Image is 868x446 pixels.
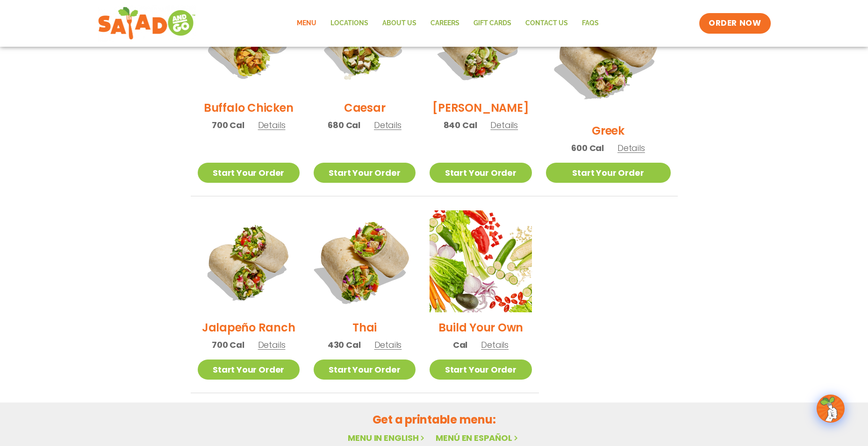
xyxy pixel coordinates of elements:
[204,100,293,116] h2: Buffalo Chicken
[481,339,509,351] span: Details
[818,396,844,422] img: wpChatIcon
[191,411,678,428] h2: Get a printable menu:
[432,100,529,116] h2: [PERSON_NAME]
[198,360,300,380] a: Start Your Order
[423,13,466,34] a: Careers
[212,119,244,131] span: 700 Cal
[290,13,606,34] nav: Menu
[258,119,286,131] span: Details
[709,18,761,29] span: ORDER NOW
[466,13,518,34] a: GIFT CARDS
[374,339,402,351] span: Details
[375,13,423,34] a: About Us
[198,163,300,183] a: Start Your Order
[198,210,300,312] img: Product photo for Jalapeño Ranch Wrap
[212,338,244,351] span: 700 Cal
[328,119,360,131] span: 680 Cal
[352,319,377,336] h2: Thai
[518,13,575,34] a: Contact Us
[453,338,467,351] span: Cal
[258,339,286,351] span: Details
[438,319,524,336] h2: Build Your Own
[444,119,477,131] span: 840 Cal
[98,5,196,42] img: new-SAG-logo-768×292
[699,13,770,34] a: ORDER NOW
[328,338,361,351] span: 430 Cal
[490,119,518,131] span: Details
[323,13,375,34] a: Locations
[430,210,531,312] img: Product photo for Build Your Own
[344,100,386,116] h2: Caesar
[314,360,416,380] a: Start Your Order
[571,142,604,154] span: 600 Cal
[348,432,426,444] a: Menu in English
[575,13,606,34] a: FAQs
[617,142,645,154] span: Details
[202,319,295,336] h2: Jalapeño Ranch
[430,163,531,183] a: Start Your Order
[436,432,520,444] a: Menú en español
[546,163,671,183] a: Start Your Order
[592,122,624,139] h2: Greek
[314,163,416,183] a: Start Your Order
[305,201,424,321] img: Product photo for Thai Wrap
[374,119,402,131] span: Details
[430,360,531,380] a: Start Your Order
[290,13,323,34] a: Menu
